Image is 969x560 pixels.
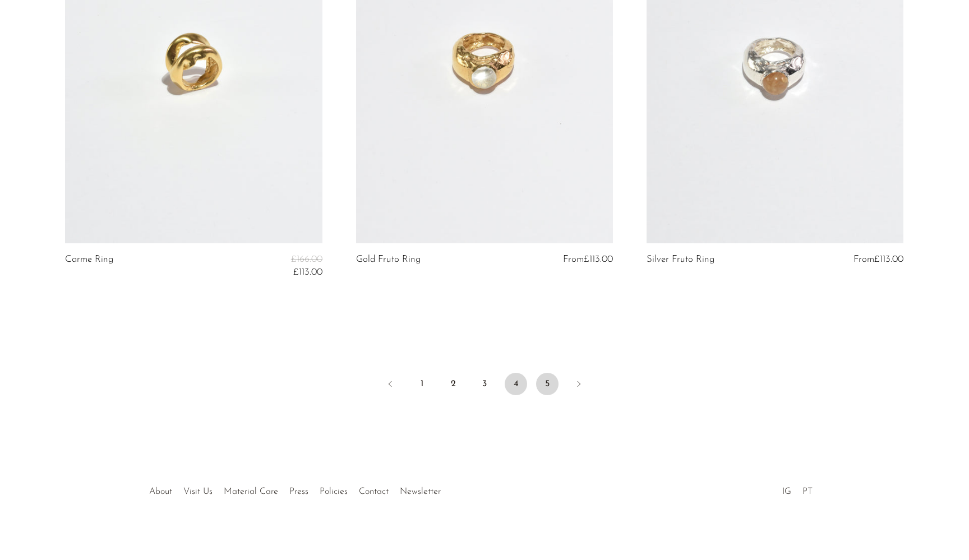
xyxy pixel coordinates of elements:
a: About [149,487,172,496]
span: £113.00 [874,254,903,264]
a: 2 [442,373,464,395]
a: Contact [359,487,389,496]
a: Carme Ring [65,254,113,277]
a: Silver Fruto Ring [647,254,714,265]
span: £113.00 [584,254,613,264]
a: 3 [473,373,496,395]
span: £166.00 [291,254,322,264]
ul: Social Medias [777,478,818,499]
a: Material Care [224,487,278,496]
a: 1 [410,373,433,395]
span: 4 [505,373,527,395]
a: Gold Fruto Ring [356,254,421,265]
a: 5 [536,373,559,395]
a: PT [802,487,813,496]
a: Next [567,373,590,397]
a: Policies [320,487,348,496]
a: Previous [379,373,402,397]
a: Visit Us [183,487,213,496]
div: From [543,254,613,265]
span: £113.00 [293,267,322,277]
a: IG [782,487,791,496]
div: From [833,254,904,265]
a: Press [289,487,308,496]
ul: Quick links [144,478,446,499]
